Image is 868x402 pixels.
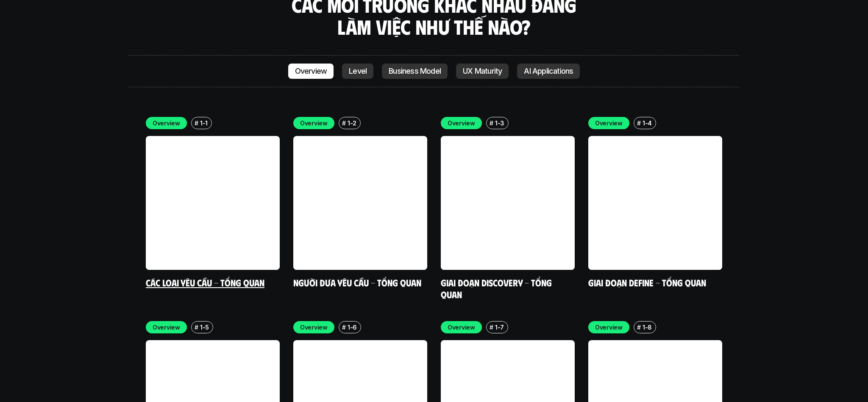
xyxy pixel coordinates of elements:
[342,120,346,126] h6: #
[342,324,346,330] h6: #
[490,324,493,330] h6: #
[200,119,208,128] p: 1-1
[595,119,623,128] p: Overview
[495,323,504,332] p: 1-7
[349,67,367,75] p: Level
[348,119,356,128] p: 1-2
[195,324,198,330] h6: #
[389,67,441,75] p: Business Model
[517,64,580,79] a: AI Applications
[490,120,493,126] h6: #
[146,277,264,288] a: Các loại yêu cầu - Tổng quan
[441,277,554,300] a: Giai đoạn Discovery - Tổng quan
[295,67,327,75] p: Overview
[300,323,328,332] p: Overview
[588,277,706,288] a: Giai đoạn Define - Tổng quan
[524,67,573,75] p: AI Applications
[637,324,641,330] h6: #
[643,119,652,128] p: 1-4
[195,120,198,126] h6: #
[643,323,652,332] p: 1-8
[293,277,421,288] a: Người đưa yêu cầu - Tổng quan
[595,323,623,332] p: Overview
[153,119,180,128] p: Overview
[288,64,334,79] a: Overview
[200,323,209,332] p: 1-5
[153,323,180,332] p: Overview
[348,323,357,332] p: 1-6
[342,64,373,79] a: Level
[448,119,475,128] p: Overview
[637,120,641,126] h6: #
[300,119,328,128] p: Overview
[463,67,502,75] p: UX Maturity
[495,119,504,128] p: 1-3
[456,64,509,79] a: UX Maturity
[382,64,448,79] a: Business Model
[448,323,475,332] p: Overview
